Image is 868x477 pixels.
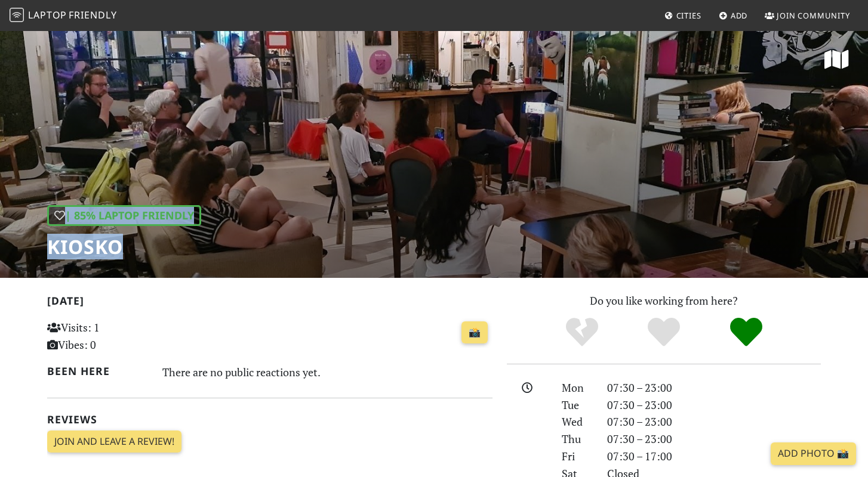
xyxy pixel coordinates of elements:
div: Thu [555,430,600,448]
div: 07:30 – 23:00 [600,379,828,397]
a: Join and leave a review! [47,430,181,453]
a: Add [714,5,753,26]
div: Yes [623,316,705,349]
span: Laptop [28,8,67,21]
div: Definitely! [705,316,787,349]
div: Wed [555,413,600,430]
span: Join Community [777,10,850,21]
div: 07:30 – 23:00 [600,397,828,414]
a: Cities [660,5,706,26]
p: Do you like working from here? [507,292,821,309]
div: Fri [555,448,600,465]
h2: Reviews [47,413,493,426]
div: Tue [555,397,600,414]
a: 📸 [461,321,488,344]
a: LaptopFriendly LaptopFriendly [10,5,117,26]
div: | 85% Laptop Friendly [47,205,201,226]
div: 07:30 – 23:00 [600,413,828,430]
span: Add [731,10,748,21]
div: 07:30 – 23:00 [600,430,828,448]
h1: Kiosko [47,236,201,258]
img: LaptopFriendly [10,8,24,22]
a: Join Community [760,5,855,26]
span: Cities [676,10,701,21]
p: Visits: 1 Vibes: 0 [47,319,186,354]
div: 07:30 – 17:00 [600,448,828,465]
span: Friendly [69,8,116,21]
h2: Been here [47,365,148,377]
h2: [DATE] [47,295,493,312]
div: There are no public reactions yet. [162,363,493,382]
div: Mon [555,379,600,397]
div: No [541,316,623,349]
a: Add Photo 📸 [771,442,856,465]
